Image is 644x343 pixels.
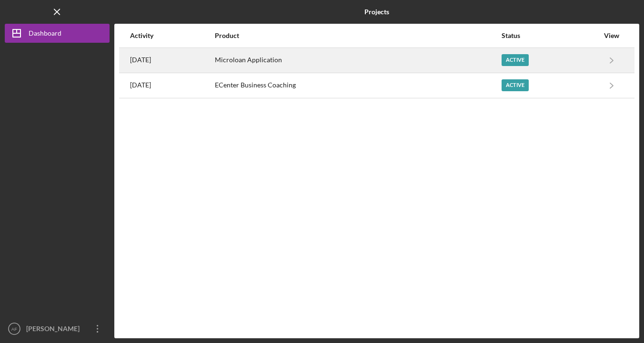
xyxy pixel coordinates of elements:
[130,56,151,64] time: 2025-08-17 16:20
[5,24,110,43] button: Dashboard
[11,326,17,332] text: AF
[215,74,500,97] div: ECenter Business Coaching
[502,32,599,39] div: Status
[502,54,529,66] div: Active
[29,24,61,45] div: Dashboard
[364,8,389,16] b: Projects
[24,319,86,341] div: [PERSON_NAME]
[600,32,624,39] div: View
[215,32,500,39] div: Product
[5,319,110,338] button: AF[PERSON_NAME]
[130,32,214,39] div: Activity
[130,81,151,89] time: 2022-12-28 01:04
[502,79,529,91] div: Active
[215,48,500,72] div: Microloan Application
